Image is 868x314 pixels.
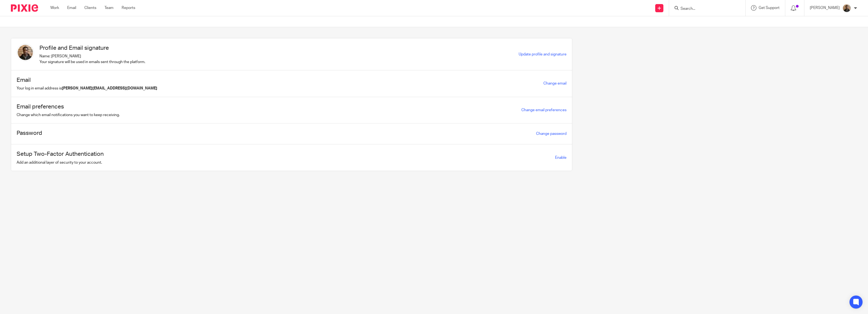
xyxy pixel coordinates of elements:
[810,5,840,11] p: [PERSON_NAME]
[39,54,145,65] p: Name: [PERSON_NAME] Your signature will be used in emails sent through the platform.
[84,5,96,11] a: Clients
[543,82,567,85] a: Change email
[17,150,104,158] h1: Setup Two-Factor Authentication
[11,4,38,12] img: Pixie
[17,44,34,61] img: WhatsApp%20Image%202025-04-23%20.jpg
[680,7,729,11] input: Search
[17,160,104,165] p: Add an additional layer of security to your account.
[17,86,157,91] p: Your log in email address is
[122,5,135,11] a: Reports
[67,5,76,11] a: Email
[521,108,567,112] a: Change email preferences
[842,4,851,13] img: WhatsApp%20Image%202025-04-23%20.jpg
[759,6,780,10] span: Get Support
[17,112,120,118] p: Change which email notifications you want to keep receiving.
[62,86,157,90] b: [PERSON_NAME][EMAIL_ADDRESS][DOMAIN_NAME]
[104,5,113,11] a: Team
[555,156,567,160] span: Enable
[519,52,567,56] a: Update profile and signature
[17,76,157,84] h1: Email
[17,129,42,137] h1: Password
[17,102,120,111] h1: Email preferences
[50,5,59,11] a: Work
[536,132,567,136] a: Change password
[39,44,145,52] h1: Profile and Email signature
